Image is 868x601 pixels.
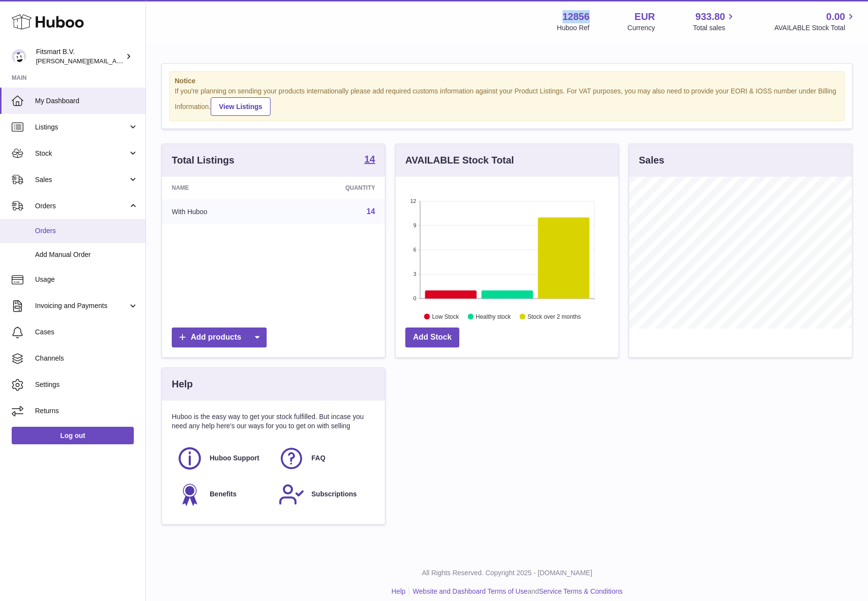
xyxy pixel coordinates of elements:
span: Invoicing and Payments [35,301,128,310]
th: Quantity [280,177,385,199]
span: My Dashboard [35,96,138,106]
div: Fitsmart B.V. [36,47,124,66]
strong: Notice [175,76,839,86]
span: Channels [35,354,138,363]
span: Usage [35,275,138,284]
li: and [409,587,622,596]
a: Service Terms & Conditions [539,587,623,595]
strong: EUR [634,10,655,23]
a: Subscriptions [278,481,370,508]
text: 3 [413,271,416,277]
span: 0.00 [826,10,845,23]
span: Cases [35,328,138,337]
span: Subscriptions [311,490,357,499]
strong: 14 [364,154,375,164]
text: Healthy stock [476,313,511,320]
text: 9 [413,222,416,228]
a: Add Stock [405,328,459,347]
td: With Huboo [162,199,280,224]
div: Huboo Ref [557,23,590,33]
a: Huboo Support [177,445,269,472]
span: Returns [35,406,138,416]
div: If you're planning on sending your products internationally please add required customs informati... [175,87,839,116]
span: [PERSON_NAME][EMAIL_ADDRESS][DOMAIN_NAME] [36,57,195,65]
span: AVAILABLE Stock Total [774,23,856,33]
text: 12 [410,198,416,204]
text: Stock over 2 months [527,313,580,320]
a: FAQ [278,445,370,472]
h3: AVAILABLE Stock Total [405,154,514,167]
th: Name [162,177,280,199]
a: 933.80 Total sales [693,10,736,33]
span: Sales [35,175,128,184]
strong: 12856 [562,10,590,23]
h3: Sales [639,154,664,167]
img: jonathan@leaderoo.com [12,49,26,64]
a: Website and Dashboard Terms of Use [413,587,527,595]
a: 14 [364,154,375,166]
span: Settings [35,380,138,389]
a: 14 [366,207,375,216]
span: Total sales [693,23,736,33]
span: Listings [35,123,128,132]
a: Benefits [177,481,269,508]
span: Huboo Support [210,454,259,463]
span: Benefits [210,490,236,499]
a: Add products [172,328,267,347]
p: All Rights Reserved. Copyright 2025 - [DOMAIN_NAME] [154,568,860,578]
span: Add Manual Order [35,250,138,259]
h3: Help [172,378,193,391]
div: Currency [628,23,655,33]
a: 0.00 AVAILABLE Stock Total [774,10,856,33]
text: Low Stock [432,313,459,320]
p: Huboo is the easy way to get your stock fulfilled. But incase you need any help here's our ways f... [172,412,375,431]
span: Orders [35,201,128,211]
a: Log out [12,427,134,444]
a: View Listings [211,97,271,116]
h3: Total Listings [172,154,235,167]
text: 0 [413,295,416,301]
span: FAQ [311,454,325,463]
a: Help [392,587,406,595]
span: Orders [35,226,138,236]
text: 6 [413,247,416,253]
span: Stock [35,149,128,158]
span: 933.80 [695,10,725,23]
